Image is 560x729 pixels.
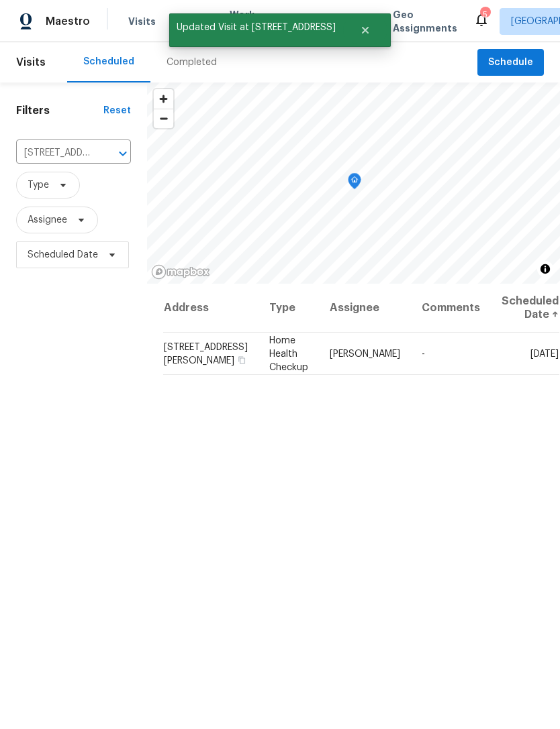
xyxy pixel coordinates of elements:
[169,13,343,42] span: Updated Visit at [STREET_ADDRESS]
[348,173,361,194] div: Map marker
[393,8,457,35] span: Geo Assignments
[113,144,132,163] button: Open
[541,262,549,276] span: Toggle attribution
[259,284,319,333] th: Type
[16,104,103,117] h1: Filters
[422,349,425,358] span: -
[488,54,533,71] span: Schedule
[154,89,173,109] button: Zoom in
[28,213,67,227] span: Assignee
[28,248,98,262] span: Scheduled Date
[477,49,544,76] button: Schedule
[128,15,156,28] span: Visits
[46,15,90,28] span: Maestro
[163,284,259,333] th: Address
[151,264,210,280] a: Mapbox homepage
[230,8,264,35] span: Work Orders
[236,353,248,366] button: Copy Address
[83,55,134,68] div: Scheduled
[16,143,93,164] input: Search for an address...
[330,349,400,358] span: [PERSON_NAME]
[154,109,173,128] span: Zoom out
[411,284,491,333] th: Comments
[480,8,489,21] div: 5
[28,178,49,192] span: Type
[343,17,387,44] button: Close
[154,109,173,128] button: Zoom out
[269,335,308,372] span: Home Health Checkup
[16,48,46,77] span: Visits
[491,284,559,333] th: Scheduled Date ↑
[537,261,553,277] button: Toggle attribution
[530,349,559,358] span: [DATE]
[319,284,411,333] th: Assignee
[167,56,217,69] div: Completed
[164,342,248,365] span: [STREET_ADDRESS][PERSON_NAME]
[103,104,131,117] div: Reset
